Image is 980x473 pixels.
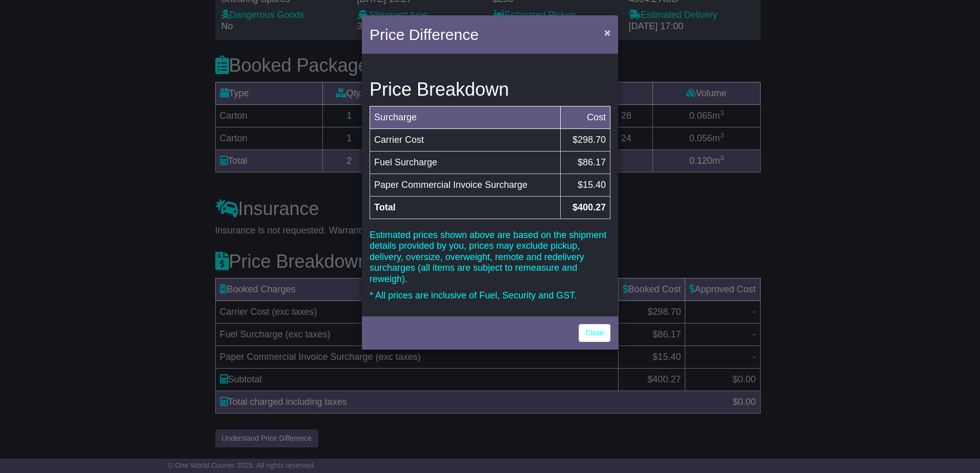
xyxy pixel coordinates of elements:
[561,128,610,151] td: $298.70
[579,324,610,342] a: Close
[370,196,561,219] td: Total
[561,196,610,219] td: $400.27
[370,79,610,100] h3: Price Breakdown
[561,174,610,196] td: $15.40
[561,151,610,174] td: $86.17
[370,106,561,128] td: Surcharge
[370,151,561,174] td: Fuel Surcharge
[561,106,610,128] td: Cost
[370,290,610,302] p: * All prices are inclusive of Fuel, Security and GST.
[370,174,561,196] td: Paper Commercial Invoice Surcharge
[599,22,616,43] button: Close
[604,27,610,38] span: ×
[370,128,561,151] td: Carrier Cost
[370,230,610,285] p: Estimated prices shown above are based on the shipment details provided by you, prices may exclud...
[370,23,479,46] h4: Price Difference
